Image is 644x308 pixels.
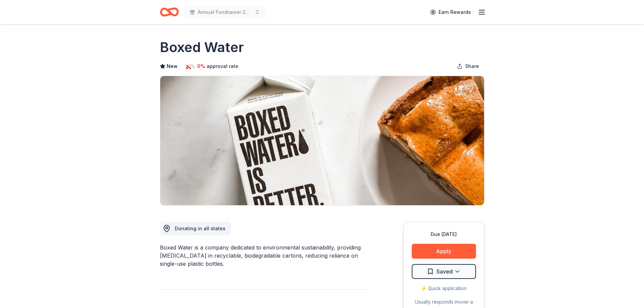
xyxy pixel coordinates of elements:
[198,8,252,16] span: Annual Fundraiser 2025
[452,60,484,73] button: Share
[184,5,265,19] button: Annual Fundraiser 2025
[167,62,177,70] span: New
[426,6,475,18] a: Earn Rewards
[436,267,453,276] span: Saved
[160,243,371,268] div: Boxed Water is a company dedicated to environmental sustainability, providing [MEDICAL_DATA] in r...
[160,4,179,20] a: Home
[197,62,205,70] span: 0%
[160,76,484,205] img: Image for Boxed Water
[207,62,238,70] span: approval rate
[412,230,476,238] div: Due [DATE]
[412,244,476,259] button: Apply
[175,226,225,231] span: Donating in all states
[465,62,479,70] span: Share
[412,284,476,292] div: ⚡️ Quick application
[160,38,244,57] h1: Boxed Water
[412,264,476,279] button: Saved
